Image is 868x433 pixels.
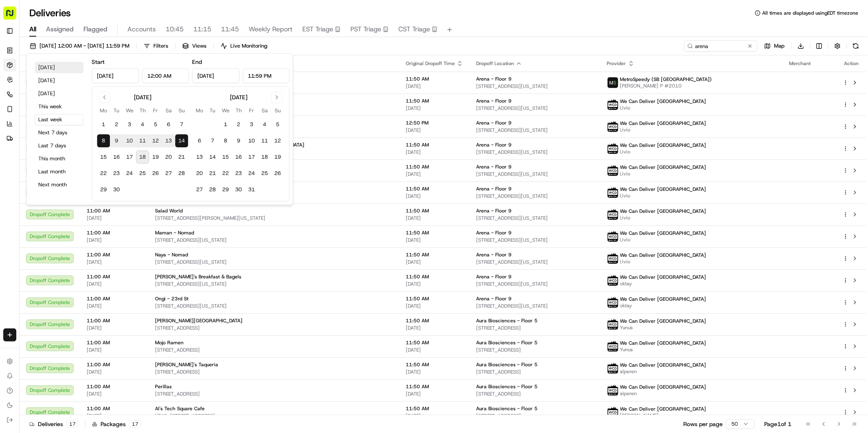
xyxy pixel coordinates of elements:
[762,10,858,16] span: All times are displayed using EDT timezone
[155,215,393,221] span: [STREET_ADDRESS][PERSON_NAME][US_STATE]
[8,33,148,46] p: Welcome 👋
[476,193,594,199] span: [STREET_ADDRESS][US_STATE]
[123,134,136,147] button: 10
[608,407,618,418] img: profile_wcd-boston.png
[406,339,463,346] span: 11:50 AM
[87,251,142,258] span: 11:00 AM
[155,325,393,331] span: [STREET_ADDRESS]
[406,171,463,177] span: [DATE]
[406,347,463,353] span: [DATE]
[476,127,594,133] span: [STREET_ADDRESS][US_STATE]
[620,142,706,149] span: We Can Deliver [GEOGRAPHIC_DATA]
[258,151,271,164] button: 18
[97,151,110,164] button: 15
[476,325,594,331] span: [STREET_ADDRESS]
[271,167,284,180] button: 26
[476,186,512,192] span: Arena - Floor 9
[620,149,706,155] span: Livio
[406,215,463,221] span: [DATE]
[97,167,110,180] button: 22
[162,106,175,115] th: Saturday
[98,92,110,103] button: Go to previous month
[620,127,706,133] span: Livio
[175,106,188,115] th: Sunday
[245,134,258,147] button: 10
[608,319,618,330] img: profile_wcd-boston.png
[217,40,271,52] button: Live Monitoring
[77,118,131,126] span: API Documentation
[620,171,706,177] span: Livio
[608,275,618,286] img: profile_wcd-boston.png
[620,296,706,302] span: We Can Deliver [GEOGRAPHIC_DATA]
[476,164,512,170] span: Arena - Floor 9
[476,383,538,390] span: Aura Biosciences - Floor 5
[406,413,463,419] span: [DATE]
[16,118,62,126] span: Knowledge Base
[35,140,83,151] button: Last 7 days
[39,42,129,50] span: [DATE] 12:00 AM - [DATE] 11:59 PM
[476,405,538,412] span: Aura Biosciences - Floor 5
[476,142,512,148] span: Arena - Floor 9
[134,93,151,101] div: [DATE]
[232,151,245,164] button: 16
[476,391,594,397] span: [STREET_ADDRESS]
[155,391,393,397] span: [STREET_ADDRESS]
[153,42,168,50] span: Filters
[206,183,219,196] button: 28
[87,237,142,243] span: [DATE]
[175,151,188,164] button: 21
[35,179,83,190] button: Next month
[398,24,430,34] span: CST Triage
[608,187,618,198] img: profile_wcd-boston.png
[193,167,206,180] button: 20
[92,58,105,66] label: Start
[83,24,107,34] span: Flagged
[245,151,258,164] button: 17
[620,164,706,171] span: We Can Deliver [GEOGRAPHIC_DATA]
[406,186,463,192] span: 11:50 AM
[232,134,245,147] button: 9
[219,134,232,147] button: 8
[155,237,393,243] span: [STREET_ADDRESS][US_STATE]
[21,52,146,61] input: Got a question? Start typing here...
[219,183,232,196] button: 29
[110,151,123,164] button: 16
[97,134,110,147] button: 8
[271,106,284,115] th: Sunday
[620,340,706,346] span: We Can Deliver [GEOGRAPHIC_DATA]
[789,60,811,67] span: Merchant
[192,58,202,66] label: End
[29,420,79,428] div: Deliveries
[123,167,136,180] button: 24
[774,42,785,50] span: Map
[406,83,463,90] span: [DATE]
[243,68,290,83] input: Time
[8,78,23,92] img: 1736555255976-a54dd68f-1ca7-489b-9aae-adbdc363a1c4
[155,208,183,214] span: Salad World
[136,118,149,131] button: 4
[179,40,210,52] button: Views
[219,118,232,131] button: 1
[155,413,393,419] span: NE49, [STREET_ADDRESS]
[87,303,142,309] span: [DATE]
[155,295,188,302] span: Ongi - 23rd St
[245,183,258,196] button: 31
[476,60,514,67] span: Dropoff Location
[258,106,271,115] th: Saturday
[35,114,83,125] button: Last week
[406,237,463,243] span: [DATE]
[608,231,618,242] img: profile_wcd-boston.png
[136,167,149,180] button: 25
[406,273,463,280] span: 11:50 AM
[620,280,706,287] span: oktay
[192,42,206,50] span: Views
[476,237,594,243] span: [STREET_ADDRESS][US_STATE]
[620,252,706,258] span: We Can Deliver [GEOGRAPHIC_DATA]
[140,40,172,52] button: Filters
[620,362,706,368] span: We Can Deliver [GEOGRAPHIC_DATA]
[620,368,706,375] span: alperen
[476,105,594,112] span: [STREET_ADDRESS][US_STATE]
[35,101,83,112] button: This week
[764,420,791,428] div: Page 1 of 1
[406,120,463,126] span: 12:50 PM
